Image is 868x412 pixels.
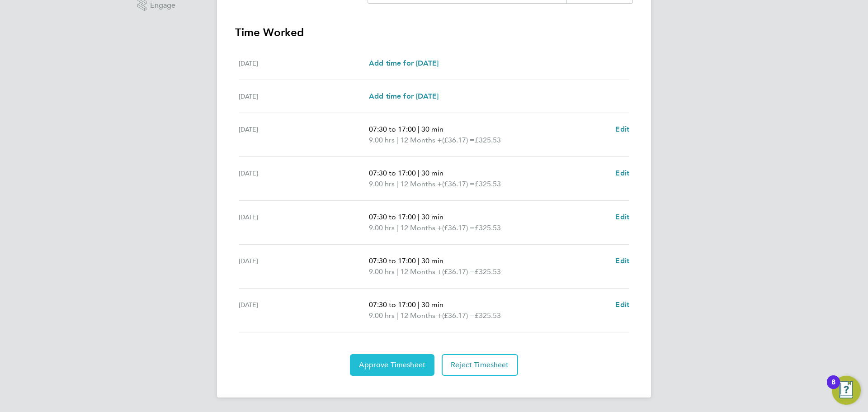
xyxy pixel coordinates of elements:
[369,58,439,69] a: Add time for [DATE]
[150,2,175,9] span: Engage
[359,360,425,369] span: Approve Timesheet
[442,267,475,276] span: (£36.17) =
[442,311,475,320] span: (£36.17) =
[396,180,398,188] span: |
[615,124,629,135] a: Edit
[475,136,501,144] span: £325.53
[421,125,443,133] span: 30 min
[421,169,443,177] span: 30 min
[239,58,369,69] div: [DATE]
[418,256,420,265] span: |
[369,136,395,144] span: 9.00 hrs
[400,179,442,189] span: 12 Months +
[615,169,629,177] span: Edit
[239,91,369,102] div: [DATE]
[239,168,369,189] div: [DATE]
[475,267,501,276] span: £325.53
[475,180,501,188] span: £325.53
[239,212,369,233] div: [DATE]
[369,213,416,221] span: 07:30 to 17:00
[400,223,442,233] span: 12 Months +
[369,267,395,276] span: 9.00 hrs
[369,125,416,133] span: 07:30 to 17:00
[369,311,395,320] span: 9.00 hrs
[239,299,369,321] div: [DATE]
[396,311,398,320] span: |
[369,92,439,100] span: Add time for [DATE]
[475,223,501,232] span: £325.53
[832,376,861,405] button: Open Resource Center, 8 new notifications
[400,266,442,277] span: 12 Months +
[350,354,434,376] button: Approve Timesheet
[451,360,509,369] span: Reject Timesheet
[369,256,416,265] span: 07:30 to 17:00
[369,59,439,67] span: Add time for [DATE]
[239,256,369,277] div: [DATE]
[421,213,443,221] span: 30 min
[615,213,629,221] span: Edit
[615,212,629,223] a: Edit
[442,354,518,376] button: Reject Timesheet
[396,223,398,232] span: |
[369,180,395,188] span: 9.00 hrs
[400,135,442,146] span: 12 Months +
[369,91,439,102] a: Add time for [DATE]
[615,256,629,266] a: Edit
[442,223,475,232] span: (£36.17) =
[442,180,475,188] span: (£36.17) =
[831,382,835,394] div: 8
[615,125,629,133] span: Edit
[369,169,416,177] span: 07:30 to 17:00
[475,311,501,320] span: £325.53
[615,299,629,310] a: Edit
[369,223,395,232] span: 9.00 hrs
[396,267,398,276] span: |
[400,310,442,321] span: 12 Months +
[239,124,369,146] div: [DATE]
[396,136,398,144] span: |
[369,300,416,309] span: 07:30 to 17:00
[615,168,629,179] a: Edit
[418,169,420,177] span: |
[418,213,420,221] span: |
[421,300,443,309] span: 30 min
[235,25,633,40] h3: Time Worked
[442,136,475,144] span: (£36.17) =
[615,256,629,265] span: Edit
[418,125,420,133] span: |
[421,256,443,265] span: 30 min
[615,300,629,309] span: Edit
[418,300,420,309] span: |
